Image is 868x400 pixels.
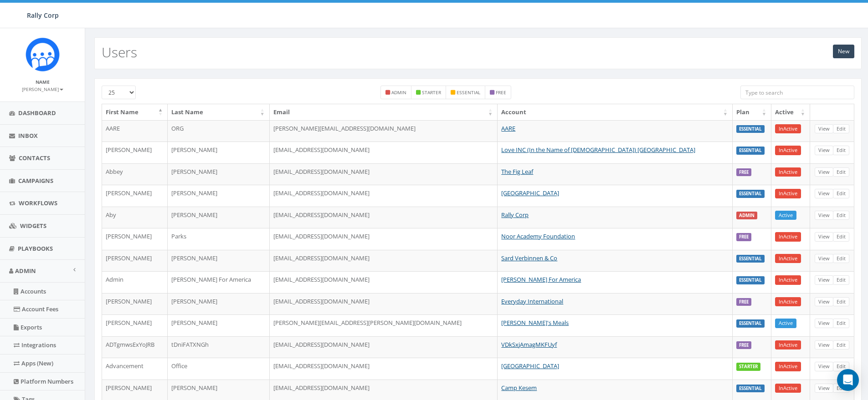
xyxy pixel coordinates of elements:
[102,185,168,207] td: [PERSON_NAME]
[27,11,59,20] span: Rally Corp
[501,340,557,349] a: VDkSxjAmagMKFUyf
[501,189,559,197] a: [GEOGRAPHIC_DATA]
[815,189,833,198] a: View
[736,385,765,393] label: ESSENTIAL
[26,37,60,71] img: Icon_1.png
[775,275,801,285] a: InActive
[736,363,760,371] label: STARTER
[833,45,854,58] a: New
[501,254,557,262] a: Sard Verbinnen & Co
[168,358,269,380] td: Office
[391,89,406,96] small: admin
[168,163,269,185] td: [PERSON_NAME]
[36,79,50,85] small: Name
[833,297,849,307] a: Edit
[815,297,833,307] a: View
[270,228,498,250] td: [EMAIL_ADDRESS][DOMAIN_NAME]
[19,154,50,162] span: Contacts
[270,163,498,185] td: [EMAIL_ADDRESS][DOMAIN_NAME]
[736,341,751,349] label: FREE
[270,293,498,315] td: [EMAIL_ADDRESS][DOMAIN_NAME]
[815,146,833,155] a: View
[815,232,833,242] a: View
[457,89,480,96] small: essential
[775,384,801,393] a: InActive
[270,336,498,358] td: [EMAIL_ADDRESS][DOMAIN_NAME]
[775,340,801,350] a: InActive
[736,319,765,328] label: ESSENTIAL
[775,362,801,371] a: InActive
[20,222,46,230] span: Widgets
[168,120,269,142] td: ORG
[775,211,796,220] a: Active
[270,271,498,293] td: [EMAIL_ADDRESS][DOMAIN_NAME]
[833,146,849,155] a: Edit
[736,190,765,198] label: ESSENTIAL
[22,85,63,93] a: [PERSON_NAME]
[501,362,559,370] a: [GEOGRAPHIC_DATA]
[736,168,751,177] label: FREE
[501,146,695,154] a: Love INC (In the Name of [DEMOGRAPHIC_DATA]) [GEOGRAPHIC_DATA]
[815,362,833,371] a: View
[833,189,849,198] a: Edit
[736,212,757,220] label: ADMIN
[501,319,569,327] a: [PERSON_NAME]'s Meals
[168,250,269,272] td: [PERSON_NAME]
[501,275,581,284] a: [PERSON_NAME] For America
[102,358,168,380] td: Advancement
[501,211,529,219] a: Rally Corp
[422,89,441,96] small: starter
[815,167,833,177] a: View
[496,89,506,96] small: free
[102,228,168,250] td: [PERSON_NAME]
[168,104,269,120] th: Last Name: activate to sort column ascending
[736,125,765,133] label: ESSENTIAL
[501,384,537,392] a: Camp Kesem
[736,147,765,155] label: ESSENTIAL
[270,358,498,380] td: [EMAIL_ADDRESS][DOMAIN_NAME]
[18,177,53,185] span: Campaigns
[168,142,269,163] td: [PERSON_NAME]
[168,293,269,315] td: [PERSON_NAME]
[775,124,801,134] a: InActive
[736,276,765,284] label: ESSENTIAL
[837,369,859,391] div: Open Intercom Messenger
[102,104,168,120] th: First Name: activate to sort column descending
[270,250,498,272] td: [EMAIL_ADDRESS][DOMAIN_NAME]
[833,362,849,371] a: Edit
[168,207,269,228] td: [PERSON_NAME]
[270,207,498,228] td: [EMAIL_ADDRESS][DOMAIN_NAME]
[736,233,751,241] label: FREE
[733,104,771,120] th: Plan: activate to sort column ascending
[740,86,854,99] input: Type to search
[102,142,168,163] td: [PERSON_NAME]
[775,232,801,242] a: InActive
[270,185,498,207] td: [EMAIL_ADDRESS][DOMAIN_NAME]
[18,109,56,117] span: Dashboard
[102,120,168,142] td: AARE
[168,336,269,358] td: tDniFATXNGh
[270,314,498,336] td: [PERSON_NAME][EMAIL_ADDRESS][PERSON_NAME][DOMAIN_NAME]
[775,146,801,155] a: InActive
[168,228,269,250] td: Parks
[775,297,801,307] a: InActive
[815,124,833,134] a: View
[168,314,269,336] td: [PERSON_NAME]
[270,104,498,120] th: Email: activate to sort column ascending
[19,199,57,207] span: Workflows
[775,254,801,263] a: InActive
[775,189,801,198] a: InActive
[102,336,168,358] td: ADTgmwsExYoJRB
[498,104,733,120] th: Account: activate to sort column ascending
[833,232,849,242] a: Edit
[833,384,849,393] a: Edit
[815,319,833,328] a: View
[102,314,168,336] td: [PERSON_NAME]
[833,254,849,263] a: Edit
[168,185,269,207] td: [PERSON_NAME]
[15,267,36,275] span: Admin
[102,271,168,293] td: Admin
[102,207,168,228] td: Aby
[833,124,849,134] a: Edit
[833,340,849,350] a: Edit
